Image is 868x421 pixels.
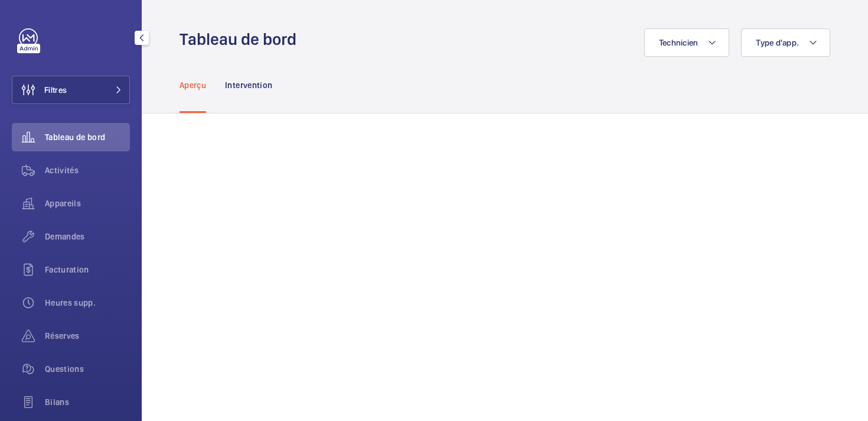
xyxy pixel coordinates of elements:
[180,79,206,91] p: Aperçu
[45,264,130,276] span: Facturation
[756,38,799,47] span: Type d'app.
[44,84,67,96] span: Filtres
[45,297,130,309] span: Heures supp.
[45,363,130,375] span: Questions
[45,131,130,143] span: Tableau de bord
[12,76,130,104] button: Filtres
[644,28,730,57] button: Technicien
[45,330,130,342] span: Réserves
[225,79,272,91] p: Intervention
[45,164,130,176] span: Activités
[45,396,130,408] span: Bilans
[45,197,130,209] span: Appareils
[45,231,130,242] span: Demandes
[741,28,830,57] button: Type d'app.
[180,28,304,50] h1: Tableau de bord
[659,38,699,47] span: Technicien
